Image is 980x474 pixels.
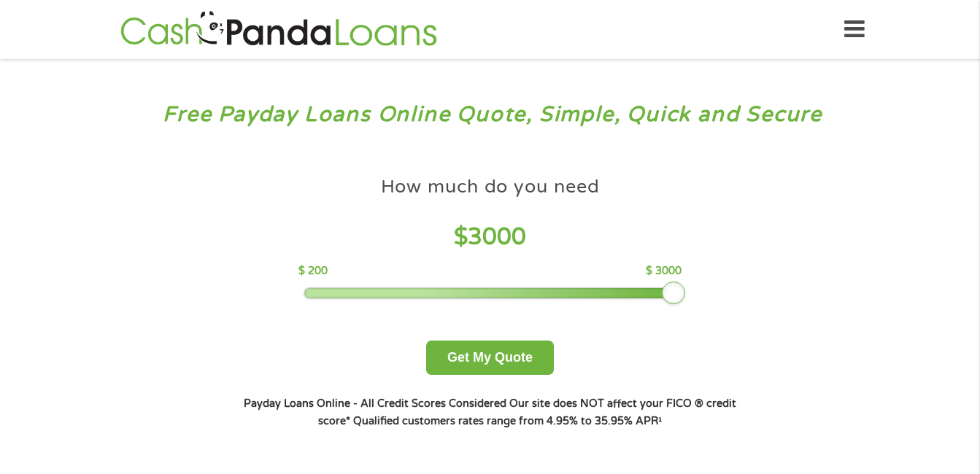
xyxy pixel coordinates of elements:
h4: $ [298,222,682,252]
h3: Free Payday Loans Online Quote, Simple, Quick and Secure [42,101,938,128]
button: Get My Quote [426,341,554,375]
h4: How much do you need [381,175,600,199]
span: 3000 [468,223,526,251]
img: GetLoanNow Logo [116,9,441,50]
strong: Payday Loans Online - All Credit Scores Considered [244,397,506,410]
p: $ 200 [298,263,328,279]
strong: Qualified customers rates range from 4.95% to 35.95% APR¹ [353,415,662,427]
strong: Our site does NOT affect your FICO ® credit score* [318,397,736,427]
p: $ 3000 [646,263,682,279]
